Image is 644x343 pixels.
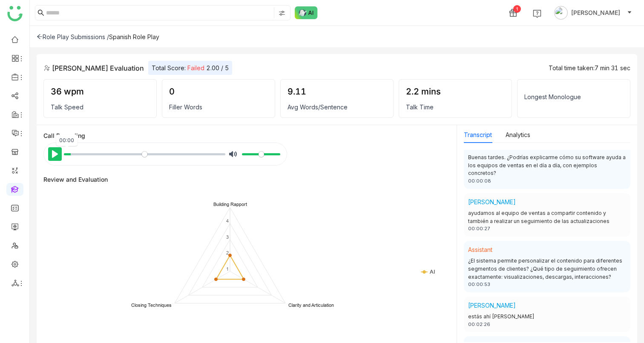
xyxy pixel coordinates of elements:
img: role-play.svg [43,65,50,71]
div: 00:00:27 [468,225,626,232]
span: Assistant [468,143,492,150]
span: 7 min 31 sec [595,64,630,71]
img: logo [7,6,23,21]
img: avatar [554,6,568,20]
input: Volume [242,150,280,158]
div: 1 [513,5,521,13]
div: 00:02:26 [468,321,626,328]
div: Role Play Submissions / [37,33,109,40]
div: 2.2 mins [406,86,505,97]
text: 2 [226,250,229,256]
span: [PERSON_NAME] [468,198,516,206]
text: 4 [226,218,229,224]
text: 1 [226,266,229,272]
div: Longest Monologue [524,93,623,100]
div: estás ahí [PERSON_NAME] [468,313,626,321]
text: Closing Techniques [131,302,172,308]
div: Talk Speed [51,103,149,111]
div: 9.11 [287,86,386,97]
button: Play [48,147,62,161]
span: Assistant [468,246,492,253]
div: 00:00:08 [468,177,626,185]
text: 3 [226,234,229,240]
span: [PERSON_NAME] [468,302,516,309]
input: Seek [64,150,225,158]
text: Clarity and Articulation [288,302,334,308]
div: 00:00:53 [468,281,626,288]
div: Talk Time [406,103,505,111]
span: Failed [187,64,204,71]
button: [PERSON_NAME] [552,6,634,20]
button: Analytics [506,130,530,140]
button: Transcript [464,130,492,140]
div: 0 [169,86,268,97]
div: [PERSON_NAME] Evaluation [43,63,144,73]
div: Buenas tardes. ¿Podrías explicarme cómo su software ayuda a los equipos de ventas en el día a día... [468,154,626,178]
div: Avg Words/Sentence [287,103,386,111]
text: Building Rapport [213,201,247,207]
div: Total time taken: [549,64,630,71]
img: search-type.svg [279,10,285,17]
div: 36 wpm [51,86,149,97]
img: ask-buddy-normal.svg [295,6,318,19]
div: Spanish Role Play [109,33,159,40]
img: help.svg [533,9,541,18]
div: ayudamos al equipo de ventas a compartir contenido y también a realizar un seguimiento de las act... [468,209,626,226]
div: Total Score: 2.00 / 5 [148,61,232,75]
div: Review and Evaluation [43,176,108,183]
div: Call Recording [43,132,450,139]
div: Filler Words [169,103,268,111]
span: [PERSON_NAME] [571,8,620,17]
div: ¿El sistema permite personalizar el contenido para diferentes segmentos de clientes? ¿Qué tipo de... [468,257,626,281]
text: AI [429,268,435,275]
